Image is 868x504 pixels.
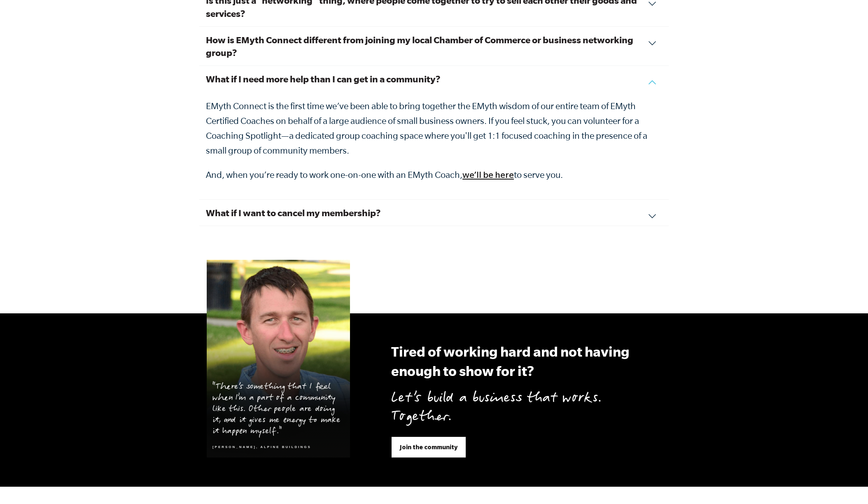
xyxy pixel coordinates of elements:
iframe: Chat Widget [827,464,868,504]
p: Let’s build a business that works. Together. [391,390,661,427]
p: EMyth Connect is the first time we’ve been able to bring together the EMyth wisdom of our entire ... [206,98,662,158]
p: "There’s something that I feel when I’m a part of a community like this. Other people are doing i... [212,382,344,437]
cite: [PERSON_NAME], Alpine Buildings [212,445,311,449]
a: we’ll be here [462,171,514,181]
h3: What if I want to cancel my membership? [206,206,662,219]
h3: How is EMyth Connect different from joining my local Chamber of Commerce or business networking g... [206,33,662,59]
h3: What if I need more help than I can get in a community? [206,72,662,85]
p: And, when you’re ready to work one-on-one with an EMyth Coach, to serve you. [206,167,662,184]
h3: Tired of working hard and not having enough to show for it? [391,342,661,381]
span: Join the community [400,443,457,452]
a: Join the community [391,436,466,458]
